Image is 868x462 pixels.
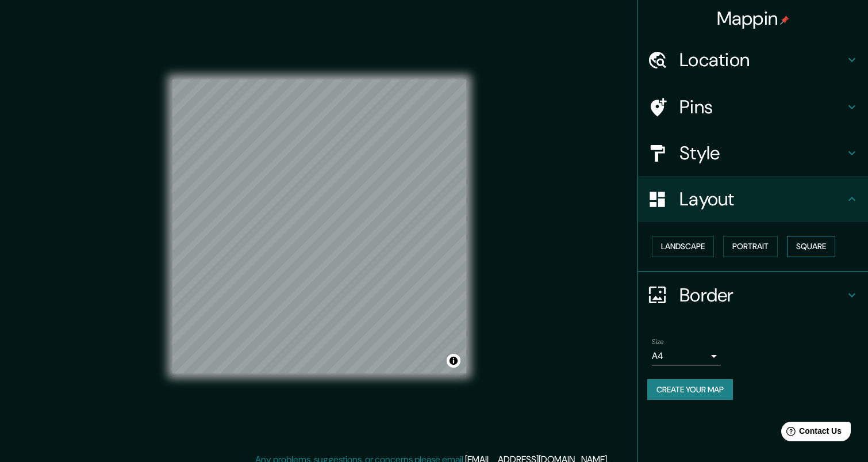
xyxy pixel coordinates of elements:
h4: Location [679,48,845,71]
button: Portrait [723,236,778,257]
h4: Layout [679,188,845,211]
button: Create your map [647,379,733,400]
label: Size [652,337,664,346]
button: Square [787,236,835,257]
button: Toggle attribution [447,354,460,368]
div: Layout [638,176,868,222]
h4: Mappin [717,7,790,30]
img: pin-icon.png [780,16,789,25]
h4: Pins [679,96,845,119]
div: Location [638,37,868,83]
button: Landscape [652,236,714,257]
h4: Border [679,284,845,307]
div: Border [638,272,868,318]
div: Style [638,130,868,176]
iframe: Help widget launcher [766,417,855,449]
div: Pins [638,84,868,130]
h4: Style [679,142,845,165]
div: A4 [652,347,721,365]
canvas: Map [172,79,466,373]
